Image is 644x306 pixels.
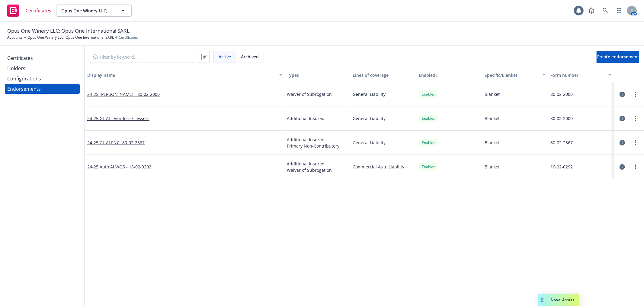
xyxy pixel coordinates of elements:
div: 80-02-2367 [548,131,614,155]
a: Accounts [7,35,23,40]
div: Display name [87,72,276,78]
div: Blanket [482,131,548,155]
button: Opus One Winery LLC; Opus One International SARL [56,5,132,17]
a: more [632,139,639,146]
div: Blanket [482,106,548,131]
a: 24-25 Auto AI WOS - 16-02-0292 [87,164,151,170]
a: Certificates [5,53,80,63]
button: Types [285,68,351,82]
div: Enabled [419,139,438,146]
div: Specific/Blanket [485,72,539,78]
div: Enabled [419,163,438,171]
div: 80-02-2000 [548,106,614,131]
div: Enabled [419,115,438,122]
button: Form number [548,68,614,82]
span: Certificates [25,8,51,13]
span: Additional Insured [287,161,348,167]
span: Commercial Auto Liability [353,164,414,170]
div: Lines of coverage [353,72,414,78]
span: Opus One Winery LLC; Opus One International SARL [7,27,130,35]
span: Opus One Winery LLC; Opus One International SARL [61,8,114,14]
div: Blanket [482,155,548,179]
span: General Liability [353,139,414,146]
div: Types [287,72,348,78]
a: more [632,163,639,171]
span: Create endorsement [597,54,639,60]
a: Switch app [613,5,625,17]
a: Endorsements [5,84,80,94]
div: Enabled [419,90,438,98]
button: Lines of coverage [351,68,416,82]
span: General Liability [353,115,414,122]
span: Active [219,54,231,60]
span: Additional Insured [287,136,348,143]
a: Report a Bug [585,5,598,17]
button: Display name [85,68,285,82]
div: Blanket [482,82,548,106]
a: Certificates [5,2,54,19]
button: Nova Assist [538,294,579,306]
div: 16-02-0292 [548,155,614,179]
div: Form number [550,72,605,78]
span: Primary Non-Contributory [287,143,348,149]
a: more [632,91,639,98]
a: Search [599,5,611,17]
div: Enabled? [419,72,480,78]
span: Archived [241,54,259,60]
div: Endorsements [7,84,41,94]
input: Filter by keyword... [90,51,194,63]
button: Create endorsement [597,51,639,63]
a: 24-25 GL AI PNC- 80-02-2367 [87,140,145,145]
div: Drag to move [538,294,546,306]
span: Waiver of Subrogation [287,91,348,97]
a: 24-25 GL AI - Vendors / Lessors [87,116,149,121]
span: Additional Insured [287,115,348,122]
a: Opus One Winery LLC; Opus One International SARL [27,35,114,40]
a: Holders [5,63,80,73]
a: Configurations [5,74,80,83]
div: Holders [7,63,25,73]
div: Certificates [7,53,33,63]
a: 24-25 [PERSON_NAME] - 80-02-2000 [87,91,160,97]
span: General Liability [353,91,414,97]
span: Waiver of Subrogation [287,167,348,173]
button: Specific/Blanket [482,68,548,82]
a: more [632,115,639,122]
button: Enabled? [416,68,482,82]
span: Certificates [119,35,138,40]
span: Nova Assist [551,297,575,302]
div: 80-02-2000 [548,82,614,106]
div: Configurations [7,74,41,83]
